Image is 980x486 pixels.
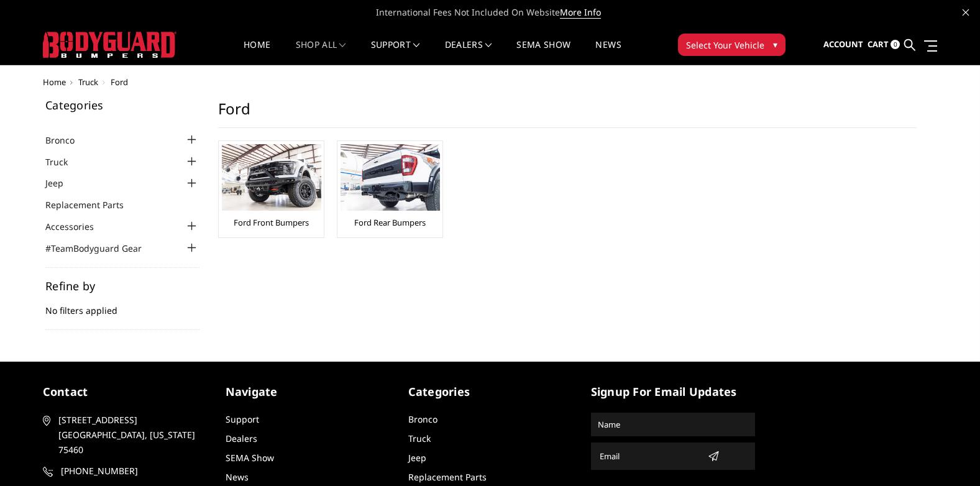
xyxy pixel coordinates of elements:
[111,76,128,88] span: Ford
[45,280,199,291] h5: Refine by
[226,433,257,444] a: Dealers
[408,383,572,400] h5: Categories
[595,40,621,65] a: News
[678,34,785,56] button: Select Your Vehicle
[43,383,207,400] h5: contact
[58,413,203,457] span: [STREET_ADDRESS] [GEOGRAPHIC_DATA], [US_STATE] 75460
[516,40,570,65] a: SEMA Show
[226,383,390,400] h5: Navigate
[591,383,755,400] h5: signup for email updates
[595,446,703,466] input: Email
[45,155,83,168] a: Truck
[45,280,199,330] div: No filters applied
[226,452,274,464] a: SEMA Show
[593,415,753,434] input: Name
[244,40,270,65] a: Home
[686,39,764,52] span: Select Your Vehicle
[45,177,79,190] a: Jeep
[45,99,199,111] h5: Categories
[43,76,66,88] a: Home
[45,220,109,233] a: Accessories
[218,99,917,128] h1: Ford
[354,217,426,228] a: Ford Rear Bumpers
[560,6,601,19] a: More Info
[408,413,437,425] a: Bronco
[408,452,426,464] a: Jeep
[61,464,205,479] span: [PHONE_NUMBER]
[78,76,98,88] a: Truck
[43,32,176,58] img: BODYGUARD BUMPERS
[823,28,863,62] a: Account
[445,40,492,65] a: Dealers
[45,242,157,255] a: #TeamBodyguard Gear
[234,217,309,228] a: Ford Front Bumpers
[45,198,139,211] a: Replacement Parts
[823,39,863,50] span: Account
[45,134,90,147] a: Bronco
[891,40,900,49] span: 0
[773,38,777,51] span: ▾
[226,413,259,425] a: Support
[408,471,487,483] a: Replacement Parts
[408,433,431,444] a: Truck
[371,40,420,65] a: Support
[296,40,346,65] a: shop all
[868,28,900,62] a: Cart 0
[226,471,249,483] a: News
[868,39,889,50] span: Cart
[43,464,207,479] a: [PHONE_NUMBER]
